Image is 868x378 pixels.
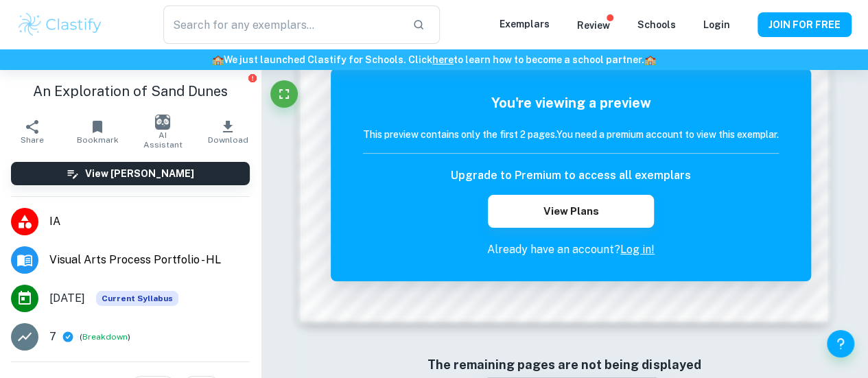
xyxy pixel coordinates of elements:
img: Clastify logo [16,11,104,38]
span: IA [49,213,250,230]
span: 🏫 [212,54,224,65]
p: Exemplars [500,16,550,32]
div: This exemplar is based on the current syllabus. Feel free to refer to it for inspiration/ideas wh... [96,291,178,306]
button: Fullscreen [270,80,298,108]
span: Download [208,135,248,145]
span: Bookmark [77,135,119,145]
button: Breakdown [82,331,128,343]
button: JOIN FOR FREE [758,12,852,37]
button: Help and Feedback [827,330,854,357]
span: Visual Arts Process Portfolio - HL [49,252,250,268]
span: ( ) [80,331,130,344]
button: Report issue [248,73,258,83]
h1: An Exploration of Sand Dunes [11,81,250,102]
span: AI Assistant [139,130,187,150]
button: Download [196,113,261,151]
h6: Upgrade to Premium to access all exemplars [451,167,691,184]
img: AI Assistant [155,115,170,130]
a: Schools [637,19,676,30]
a: Login [703,19,730,30]
p: Review [577,18,610,33]
button: AI Assistant [130,113,196,151]
h6: The remaining pages are not being displayed [328,355,800,375]
button: View [PERSON_NAME] [11,162,250,185]
h5: You're viewing a preview [363,93,779,113]
h6: View [PERSON_NAME] [85,166,194,181]
button: View Plans [488,195,654,228]
h6: We just launched Clastify for Schools. Click to learn how to become a school partner. [3,52,865,67]
span: Share [21,135,44,145]
p: Already have an account? [363,241,779,258]
span: 🏫 [644,54,656,65]
span: Current Syllabus [96,291,178,306]
h6: This preview contains only the first 2 pages. You need a premium account to view this exemplar. [363,127,779,142]
button: Bookmark [65,113,130,151]
span: [DATE] [49,290,85,307]
a: here [432,54,454,65]
input: Search for any exemplars... [163,5,402,44]
p: 7 [49,329,56,345]
a: Log in! [620,243,655,256]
